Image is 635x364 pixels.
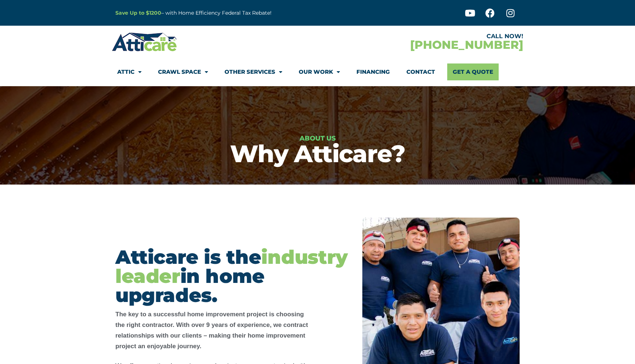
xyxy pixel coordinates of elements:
[115,311,308,349] strong: The key to a successful home improvement project is choosing the right contractor. With over 9 ye...
[115,245,348,288] span: industry leader
[115,10,161,16] a: Save Up to $1200
[158,63,208,80] a: Crawl Space
[299,63,340,80] a: Our Work
[356,63,390,80] a: Financing
[317,33,523,39] div: CALL NOW!
[406,63,435,80] a: Contact
[117,63,141,80] a: Attic
[117,63,518,80] nav: Menu
[115,9,354,17] p: – with Home Efficiency Federal Tax Rebate!
[4,142,631,165] h1: Why Atticare?
[225,63,282,80] a: Other Services
[4,135,631,142] h6: About Us
[447,63,499,80] a: Get A Quote
[115,248,348,305] h2: Atticare is the in home upgrades.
